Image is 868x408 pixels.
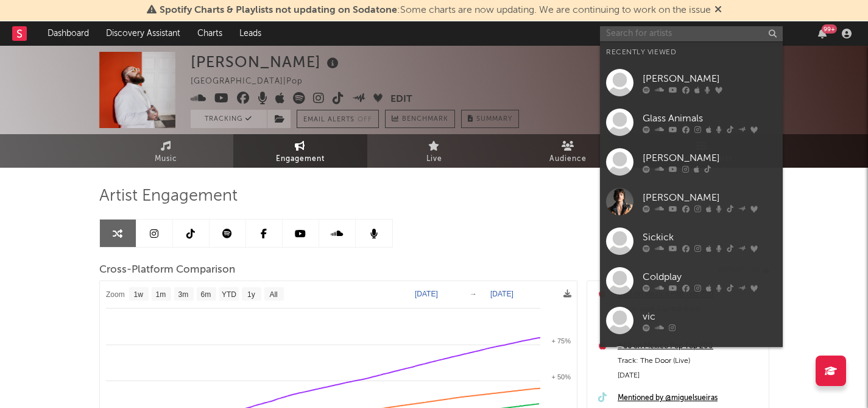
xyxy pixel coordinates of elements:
[160,5,397,15] span: Spotify Charts & Playlists not updating on Sodatone
[600,142,783,182] a: [PERSON_NAME]
[385,110,455,128] a: Benchmark
[643,111,777,126] div: Glass Animals
[618,368,763,383] div: [DATE]
[600,301,783,340] a: vic
[39,21,97,46] a: Dashboard
[600,26,783,41] input: Search for artists
[549,152,587,166] span: Audience
[501,134,635,168] a: Audience
[643,190,777,205] div: [PERSON_NAME]
[247,290,255,299] text: 1y
[490,290,513,298] text: [DATE]
[231,21,270,46] a: Leads
[99,189,238,204] span: Artist Engagement
[606,45,777,60] div: Recently Viewed
[155,152,177,166] span: Music
[191,74,317,89] div: [GEOGRAPHIC_DATA] | Pop
[600,221,783,261] a: Sickick
[618,391,763,406] a: Mentioned by @miguelsueiras
[643,71,777,86] div: [PERSON_NAME]
[402,112,448,127] span: Benchmark
[426,152,442,166] span: Live
[99,263,235,277] span: Cross-Platform Comparison
[600,182,783,221] a: [PERSON_NAME]
[178,290,188,299] text: 3m
[367,134,501,168] a: Live
[461,110,519,128] button: Summary
[276,152,325,166] span: Engagement
[97,21,189,46] a: Discovery Assistant
[221,290,236,299] text: YTD
[415,290,438,298] text: [DATE]
[551,373,571,381] text: + 50%
[189,21,231,46] a: Charts
[643,151,777,165] div: [PERSON_NAME]
[600,261,783,301] a: Coldplay
[600,102,783,142] a: Glass Animals
[470,290,477,298] text: →
[191,110,267,128] button: Tracking
[643,309,777,324] div: vic
[269,290,277,299] text: All
[155,290,166,299] text: 1m
[476,116,512,123] span: Summary
[200,290,211,299] text: 6m
[643,270,777,284] div: Coldplay
[160,5,711,15] span: : Some charts are now updating. We are continuing to work on the issue
[390,92,412,107] button: Edit
[551,337,571,345] text: + 75%
[297,110,379,128] button: Email AlertsOff
[106,290,125,299] text: Zoom
[600,63,783,102] a: [PERSON_NAME]
[818,29,827,38] button: 99+
[822,24,837,34] div: 99 +
[99,134,233,168] a: Music
[715,5,722,15] span: Dismiss
[618,354,763,368] div: Track: The Door (Live)
[133,290,143,299] text: 1w
[600,340,783,380] a: NF
[643,230,777,245] div: Sickick
[233,134,367,168] a: Engagement
[358,116,372,123] em: Off
[191,52,342,72] div: [PERSON_NAME]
